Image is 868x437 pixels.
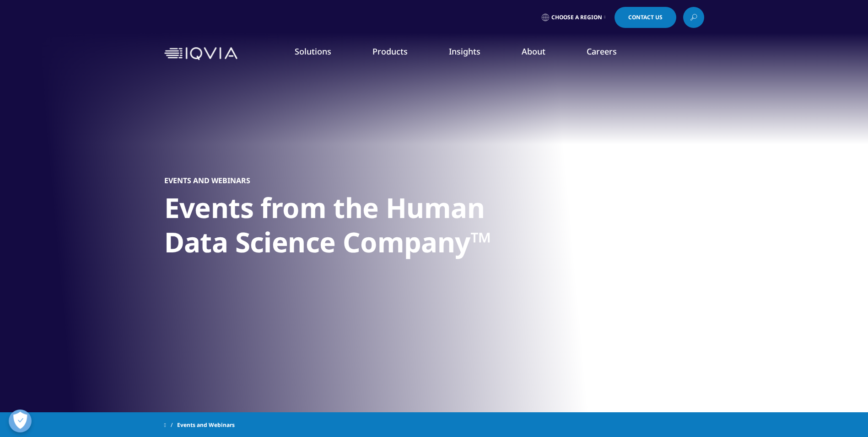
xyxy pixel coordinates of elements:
[522,46,545,57] a: About
[551,14,602,21] span: Choose a Region
[177,417,235,433] span: Events and Webinars
[9,410,32,432] button: Open Preferences
[449,46,480,57] a: Insights
[628,15,663,20] span: Contact Us
[241,32,704,75] nav: Primary
[164,47,237,60] img: IQVIA Healthcare Information Technology and Pharma Clinical Research Company
[164,191,507,265] h1: Events from the Human Data Science Company™
[587,46,617,57] a: Careers
[295,46,331,57] a: Solutions
[164,176,250,185] h5: Events and Webinars
[372,46,408,57] a: Products
[615,7,676,28] a: Contact Us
